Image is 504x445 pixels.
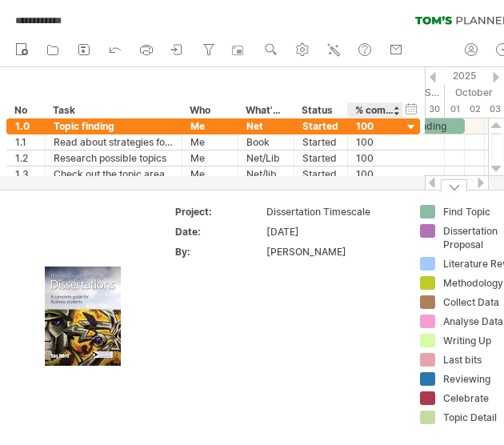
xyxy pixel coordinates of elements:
[356,150,394,166] div: 100
[302,118,339,134] div: Started
[302,102,338,118] div: Status
[356,134,394,150] div: 100
[356,118,394,134] div: 100
[266,225,401,239] div: [DATE]
[246,102,285,118] div: What's needed
[15,134,37,150] div: 1.1
[175,225,263,239] div: Date:
[190,150,230,166] div: Me
[15,166,37,182] div: 1.3
[246,150,286,166] div: Net/Lib
[465,101,485,118] div: Thursday, 2 October 2025
[54,150,174,166] div: Research possible topics
[45,267,121,366] img: ae64b563-e3e0-416d-90a8-e32b171956a1.jpg
[175,205,263,218] div: Project:
[15,150,37,166] div: 1.2
[54,166,174,182] div: Check out the topic area
[246,134,286,150] div: Book
[190,134,230,150] div: Me
[190,166,230,182] div: Me
[266,205,401,218] div: Dissertation Timescale
[302,134,339,150] div: Started
[445,101,465,118] div: Wednesday, 1 October 2025
[53,102,173,118] div: Task
[246,118,286,134] div: Net
[246,166,286,182] div: Net/lib
[175,245,263,259] div: By:
[54,118,174,134] div: Topic finding
[266,245,401,259] div: [PERSON_NAME]
[425,101,445,118] div: Tuesday, 30 September 2025
[14,102,36,118] div: No
[356,166,394,182] div: 100
[15,118,37,134] div: 1.0
[302,150,339,166] div: Started
[302,166,339,182] div: Started
[441,179,467,191] div: hide legend
[190,118,230,134] div: Me
[190,102,229,118] div: Who
[355,102,394,118] div: % complete
[54,134,174,150] div: Read about strategies for finding a topic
